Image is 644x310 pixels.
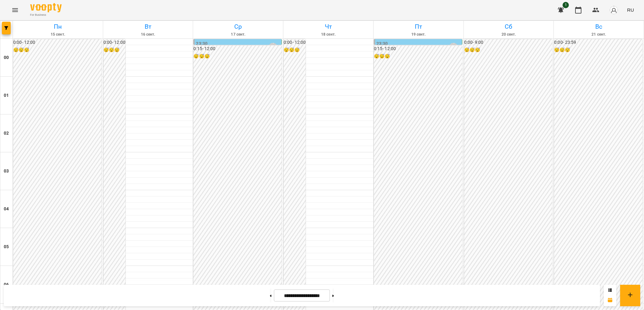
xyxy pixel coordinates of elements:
[14,22,102,32] h6: Пн
[8,3,23,18] button: Menu
[4,130,9,137] h6: 02
[465,22,553,32] h6: Сб
[104,32,192,38] h6: 16 сент.
[193,45,282,52] h6: 0:15 - 12:00
[284,22,372,32] h6: Чт
[4,243,9,250] h6: 05
[284,39,306,46] h6: 0:00 - 12:00
[609,6,618,15] img: avatar_s.png
[4,206,9,213] h6: 04
[375,22,463,32] h6: Пт
[13,47,102,54] h6: 😴😴😴
[464,39,552,46] h6: 0:00 - 9:00
[625,4,636,16] button: RU
[374,45,462,52] h6: 0:15 - 12:00
[4,168,9,175] h6: 03
[554,39,642,46] h6: 0:00 - 23:59
[4,54,9,61] h6: 00
[193,53,282,60] h6: 😴😴😴
[554,47,642,54] h6: 😴😴😴
[196,40,208,47] label: 23:30
[104,22,192,32] h6: Вт
[194,22,282,32] h6: Ср
[30,13,62,17] span: For Business
[375,32,463,38] h6: 19 сент.
[555,32,643,38] h6: 21 сент.
[374,53,462,60] h6: 😴😴😴
[103,39,125,46] h6: 0:00 - 12:00
[194,32,282,38] h6: 17 сент.
[268,43,278,52] div: Луньова Ганна
[13,39,102,46] h6: 0:00 - 12:00
[376,40,388,47] label: 23:30
[555,22,643,32] h6: Вс
[449,43,458,52] div: Луньова Ганна
[284,32,372,38] h6: 18 сент.
[30,3,62,12] img: Voopty Logo
[563,2,569,8] span: 1
[103,47,125,54] h6: 😴😴😴
[465,32,553,38] h6: 20 сент.
[284,47,306,54] h6: 😴😴😴
[4,92,9,99] h6: 01
[14,32,102,38] h6: 15 сент.
[627,7,634,13] span: RU
[464,47,552,54] h6: 😴😴😴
